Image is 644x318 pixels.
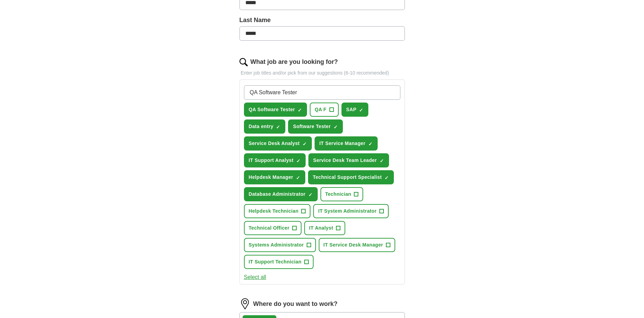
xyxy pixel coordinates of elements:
button: QA Software Tester✓ [244,103,307,117]
span: ✓ [368,141,372,147]
span: QA Software Tester [249,106,295,113]
span: Systems Administrator [249,241,304,249]
button: IT Support Analyst✓ [244,153,306,167]
p: Enter job titles and/or pick from our suggestions (6-10 recommended) [239,69,405,77]
button: SAP✓ [341,103,369,117]
button: Technician [320,187,364,201]
button: Data entry✓ [244,119,286,134]
span: Technical Officer [249,224,290,232]
label: Last Name [239,16,405,25]
span: ✓ [303,141,307,147]
button: Technical Support Specialist✓ [308,170,394,184]
button: Service Desk Analyst✓ [244,136,312,151]
button: Select all [244,273,266,281]
button: Database Administrator✓ [244,187,318,201]
span: Database Administrator [249,191,306,198]
span: IT Support Technician [249,258,301,266]
button: IT Service Manager✓ [315,136,378,151]
span: ✓ [380,158,384,164]
img: location.png [239,298,251,309]
span: QA F [315,106,326,113]
button: Systems Administrator [244,238,316,252]
span: Service Desk Analyst [249,140,300,147]
button: Helpdesk Technician [244,204,311,218]
button: IT Service Desk Manager [319,238,395,252]
span: Data entry [249,123,274,130]
span: IT Support Analyst [249,157,294,164]
button: Software Tester✓ [288,119,343,134]
span: Helpdesk Manager [249,174,293,181]
span: Technician [325,191,351,198]
span: ✓ [276,124,280,130]
button: Service Desk Team Leader✓ [308,153,389,167]
span: Service Desk Team Leader [313,157,377,164]
span: IT Service Manager [319,140,366,147]
span: Software Tester [293,123,330,130]
button: Helpdesk Manager✓ [244,170,305,184]
button: IT Support Technician [244,255,314,269]
span: ✓ [359,107,363,113]
span: ✓ [296,175,300,181]
span: ✓ [296,158,300,164]
span: ✓ [385,175,389,181]
label: What job are you looking for? [251,57,338,67]
span: ✓ [308,192,313,197]
span: IT Analyst [309,224,333,232]
span: ✓ [298,107,302,113]
span: SAP [346,106,357,113]
span: Helpdesk Technician [249,208,299,215]
span: Technical Support Specialist [313,174,382,181]
button: Technical Officer [244,221,302,235]
span: IT System Administrator [318,208,376,215]
button: QA F [310,103,338,117]
span: ✓ [334,124,338,130]
button: IT System Administrator [313,204,388,218]
input: Type a job title and press enter [244,85,400,100]
span: IT Service Desk Manager [324,241,383,249]
label: Where do you want to work? [253,299,338,309]
button: IT Analyst [304,221,345,235]
img: search.png [239,58,248,66]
